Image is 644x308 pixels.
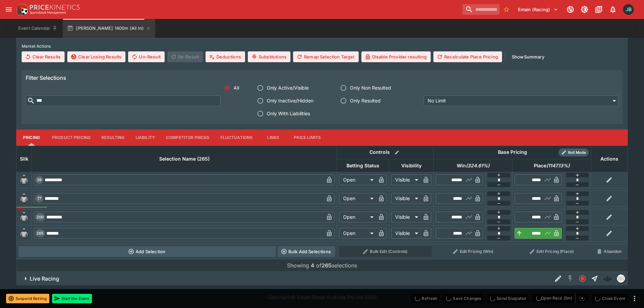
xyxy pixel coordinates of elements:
button: Un-Result [128,51,164,62]
button: Josh Brown [621,2,636,17]
span: Only Resulted [350,97,381,104]
button: No Bookmarks [501,4,512,15]
img: Sportsbook Management [30,11,66,14]
button: more [630,294,639,303]
button: Live Racing [16,272,552,285]
div: Open [339,212,376,222]
button: Edit Detail [552,273,564,285]
span: 200 [35,215,45,219]
span: Betting Status [339,162,387,170]
div: Visible [391,174,421,185]
b: 4 [311,262,314,269]
button: Documentation [593,3,605,16]
img: blank-silk.png [19,212,29,222]
button: ShowSummary [508,51,548,62]
button: Fluctuations [215,129,258,146]
span: Re-Result [167,51,203,62]
span: Roll Mode [565,150,589,156]
b: 265 [321,262,332,269]
label: Market Actions [22,41,622,51]
span: Only Non Resulted [350,84,391,91]
button: Suspend Betting [6,294,49,303]
button: Recalculate Place Pricing [433,51,502,62]
p: Showing of selections [287,261,357,269]
span: Only Active/Visible [267,84,309,91]
div: Visible [391,212,421,222]
em: ( 324.61 %) [466,162,490,170]
button: Remap Selection Target [293,51,359,62]
button: SGM Disabled [564,273,576,285]
button: Add Selection [19,246,276,257]
div: Open [339,174,376,185]
button: Pricing [16,129,47,146]
div: Base Pricing [495,148,530,157]
button: Event Calendar [14,19,62,38]
button: Resulting [96,129,130,146]
span: Selection Name (265) [152,155,217,163]
div: Open [339,228,376,239]
div: Visible [391,228,421,239]
img: liveracing [617,275,625,282]
span: 265 [35,231,45,236]
div: No Limit [424,95,618,106]
span: Win(324.61%) [449,162,497,170]
th: Silk [17,146,32,172]
button: Deductions [206,51,245,62]
button: Toggle light/dark mode [578,3,591,16]
span: 39 [35,177,43,182]
button: Links [258,129,288,146]
button: Abandon [593,246,625,257]
button: Bulk Edit (Controls) [339,246,432,257]
button: Substitutions [248,51,290,62]
button: Straight [589,273,601,285]
button: Liability [130,129,161,146]
button: Competitor Prices [161,129,215,146]
img: PriceKinetics Logo [15,3,28,16]
button: Select Tenant [514,4,562,15]
button: Notifications [607,3,619,16]
button: Price Limits [288,129,326,146]
img: blank-silk.png [19,174,29,185]
div: Josh Brown [623,4,634,15]
button: Bulk Add Selections via CSV Data [278,246,335,257]
img: PriceKinetics [30,5,80,10]
h6: Live Racing [30,275,59,282]
span: All [234,84,239,91]
svg: Closed [578,275,587,283]
button: Clear Losing Results [67,51,125,62]
span: Only With Liabilities [267,110,310,117]
button: Edit Pricing (Place) [515,246,589,257]
div: Visible [391,193,421,204]
img: blank-silk.png [19,228,29,239]
em: ( 1147.13 %) [546,162,570,170]
th: Actions [591,146,627,172]
span: Place(1147.13%) [526,162,577,170]
button: Bulk edit [392,148,401,157]
img: blank-silk.png [19,193,29,204]
div: split button [531,293,589,303]
h6: Filter Selections [26,74,618,81]
div: liveracing [617,275,625,283]
div: Open [339,193,376,204]
button: Clear Results [22,51,65,62]
button: Connected to PK [564,3,576,16]
button: Product Pricing [47,129,96,146]
input: search [462,4,500,15]
button: open drawer [3,3,15,16]
button: Start the Event [52,294,92,303]
button: Edit Pricing (Win) [436,246,510,257]
th: Controls [337,146,434,159]
div: Show/hide Price Roll mode configuration. [558,148,589,157]
button: Disable Provider resulting [361,51,431,62]
span: Only Inactive/Hidden [267,97,313,104]
span: Visibility [394,162,429,170]
span: 77 [36,196,43,201]
button: Closed [576,273,589,285]
button: [PERSON_NAME] 1400m (All In) [63,19,155,38]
